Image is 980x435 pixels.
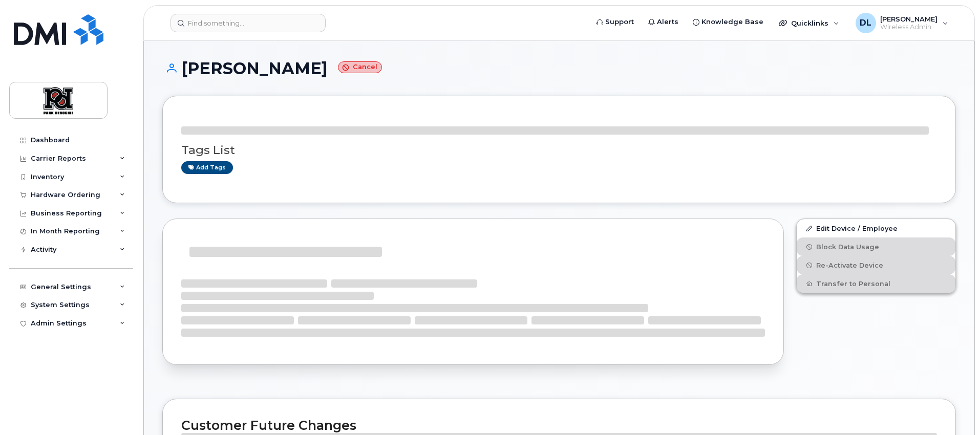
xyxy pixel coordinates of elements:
button: Block Data Usage [797,237,955,256]
h3: Tags List [181,144,937,157]
h1: [PERSON_NAME] [162,59,956,77]
a: Add tags [181,161,233,174]
span: Re-Activate Device [816,262,883,269]
button: Transfer to Personal [797,274,955,293]
h2: Customer Future Changes [181,418,937,433]
a: Edit Device / Employee [797,219,955,237]
small: Cancel [338,61,382,73]
button: Re-Activate Device [797,256,955,274]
